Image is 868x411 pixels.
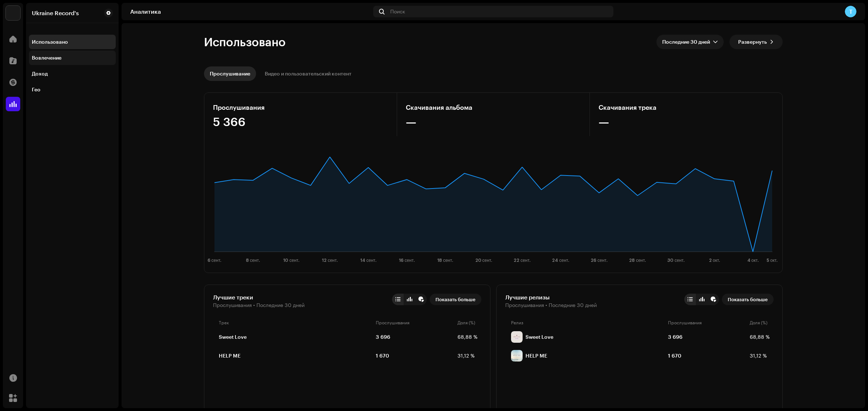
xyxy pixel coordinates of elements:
div: 68,88 % [458,334,476,340]
div: 3 696 [376,334,455,340]
re-m-nav-item: Гео [29,82,116,97]
text: 24 сент. [552,258,569,263]
button: Показать больше [722,294,774,305]
text: 5 окт. [767,258,778,263]
span: Показать больше [435,292,476,307]
span: Последние 30 дней [662,35,713,49]
text: 10 сент. [283,258,299,263]
img: 91324BB8-326D-4499-AEFC-ABB1BEF50E49 [511,350,523,362]
div: Аналитика [130,9,370,14]
div: 1 670 [668,353,747,359]
text: 8 сент. [246,258,260,263]
div: Скачивания альбома [406,101,581,113]
div: 31,12 % [458,353,476,359]
div: Доля (%) [750,320,768,325]
text: 26 сент. [591,258,608,263]
div: Ukraine Record's [32,10,79,16]
div: — [599,116,774,127]
span: Последние 30 дней [256,302,305,308]
div: Видео и пользовательский контент [265,66,352,81]
text: 22 сент. [514,258,531,263]
button: Развернуть [729,35,783,49]
re-m-nav-item: Использовано [29,35,116,49]
span: Показать больше [728,292,768,307]
div: 5 366 [213,116,388,127]
div: Доля (%) [458,320,476,325]
span: Развернуть [738,35,767,49]
div: 1 670 [376,353,455,359]
text: 28 сент. [629,258,646,263]
div: Прослушивания [213,101,388,113]
span: Прослушивания [213,302,252,308]
span: • [545,302,547,308]
div: Доход [32,71,48,77]
text: 20 сент. [475,258,493,263]
text: 18 сент. [437,258,453,263]
div: Прослушивания [668,320,747,325]
div: Sweet Love [219,334,247,340]
span: Прослушивания [505,302,544,308]
img: 76BC48EB-A826-433F-8AD5-66892C4FE414 [511,331,523,343]
div: — [406,116,581,127]
div: Скачивания трека [599,101,774,113]
span: Последние 30 дней [549,302,597,308]
text: 6 сент. [208,258,222,263]
div: Использовано [32,39,68,45]
div: Лучшие треки [213,294,305,301]
div: Релиз [511,320,665,325]
div: Вовлечение [32,55,61,61]
div: Прослушивание [210,66,250,81]
div: HELP ME [526,353,547,359]
div: dropdown trigger [713,35,718,49]
img: 4f352ab7-c6b2-4ec4-b97a-09ea22bd155f [6,6,20,20]
text: 4 окт. [747,258,759,263]
text: 2 окт. [709,258,720,263]
text: 14 сент. [360,258,376,263]
re-m-nav-item: Доход [29,66,116,81]
div: 68,88 % [750,334,768,340]
span: Поиск [390,9,405,14]
div: 31,12 % [750,353,768,359]
span: • [253,302,255,308]
div: Лучшие релизы [505,294,597,301]
div: HELP ME [219,353,241,359]
div: Прослушивания [376,320,455,325]
div: Гео [32,87,41,92]
div: T [845,6,856,17]
re-m-nav-item: Вовлечение [29,51,116,65]
button: Показать больше [430,294,481,305]
span: Использовано [204,35,286,49]
div: 3 696 [668,334,747,340]
text: 30 сент. [667,258,685,263]
div: Sweet Love [526,334,553,340]
div: Трек [219,320,373,325]
text: 16 сент. [399,258,415,263]
text: 12 сент. [322,258,338,263]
